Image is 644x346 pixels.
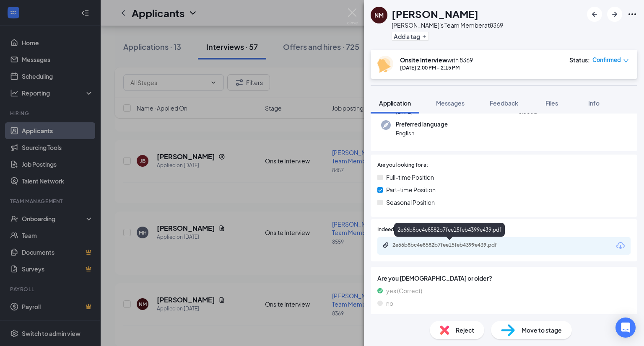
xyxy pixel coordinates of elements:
span: Preferred language [396,120,448,129]
span: Application [379,99,411,107]
svg: ArrowRight [610,9,620,19]
svg: ArrowLeftNew [589,9,600,19]
span: Feedback [490,99,518,107]
span: Full-time Position [386,173,434,182]
span: Are you [DEMOGRAPHIC_DATA] or older? [377,274,631,283]
button: ArrowLeftNew [587,7,602,22]
div: [PERSON_NAME]'s Team Member at 8369 [392,21,503,29]
span: Seasonal Position [386,198,435,207]
div: with 8369 [400,56,473,64]
span: Indeed Resume [377,226,414,234]
span: Messages [436,99,465,107]
span: Part-time Position [386,185,436,194]
h1: [PERSON_NAME] [392,7,478,21]
button: ArrowRight [607,7,622,22]
span: Files [545,99,558,107]
span: English [396,129,448,137]
span: yes (Correct) [386,286,422,295]
button: PlusAdd a tag [392,32,429,41]
div: 2e66b8bc4e8582b7fee15feb4399e439.pdf [394,223,505,237]
a: Paperclip2e66b8bc4e8582b7fee15feb4399e439.pdf [382,242,518,250]
span: Are you looking for a: [377,161,428,169]
svg: Download [615,241,626,251]
div: [DATE] 2:00 PM - 2:15 PM [400,64,473,71]
div: Status : [569,56,590,64]
span: Move to stage [522,325,562,335]
span: Info [588,99,600,107]
svg: Paperclip [382,242,389,248]
span: no [386,299,393,308]
div: Open Intercom Messenger [615,318,636,338]
b: Onsite Interview [400,56,447,64]
span: Reject [456,325,474,335]
div: 2e66b8bc4e8582b7fee15feb4399e439.pdf [392,242,510,248]
svg: Plus [422,34,427,39]
span: down [623,58,629,64]
div: NM [374,11,384,19]
svg: Ellipses [627,9,637,19]
span: Confirmed [592,56,621,64]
